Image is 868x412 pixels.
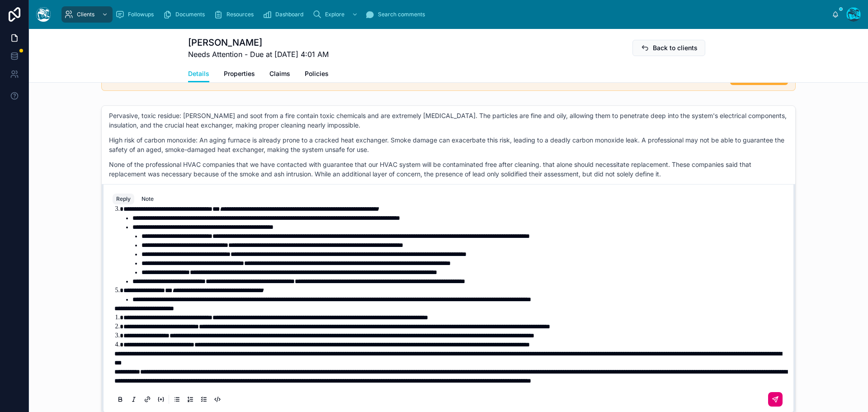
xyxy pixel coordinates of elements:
[77,11,94,18] span: Clients
[260,6,310,23] a: Dashboard
[224,66,255,84] a: Properties
[378,11,425,18] span: Search comments
[269,69,290,78] span: Claims
[188,66,209,83] a: Details
[211,6,260,23] a: Resources
[653,43,698,52] span: Back to clients
[305,69,329,78] span: Policies
[325,11,344,18] span: Explore
[58,5,832,24] div: scrollable content
[113,6,160,23] a: Followups
[275,11,303,18] span: Dashboard
[138,194,157,204] button: Note
[109,111,788,130] p: Pervasive, toxic residue: [PERSON_NAME] and soot from a fire contain toxic chemicals and are extr...
[188,36,329,49] h1: [PERSON_NAME]
[188,69,209,78] span: Details
[109,160,788,179] p: None of the professional HVAC companies that we have contacted with guarantee that our HVAC syste...
[363,6,431,23] a: Search comments
[269,66,290,84] a: Claims
[142,195,154,203] div: Note
[160,6,211,23] a: Documents
[128,11,154,18] span: Followups
[226,11,254,18] span: Resources
[61,6,113,23] a: Clients
[224,69,255,78] span: Properties
[109,135,788,154] p: High risk of carbon monoxide: An aging furnace is already prone to a cracked heat exchanger. Smok...
[36,7,51,22] img: App logo
[310,6,363,23] a: Explore
[305,66,329,84] a: Policies
[175,11,205,18] span: Documents
[188,49,329,60] span: Needs Attention - Due at [DATE] 4:01 AM
[632,40,705,56] button: Back to clients
[113,194,134,204] button: Reply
